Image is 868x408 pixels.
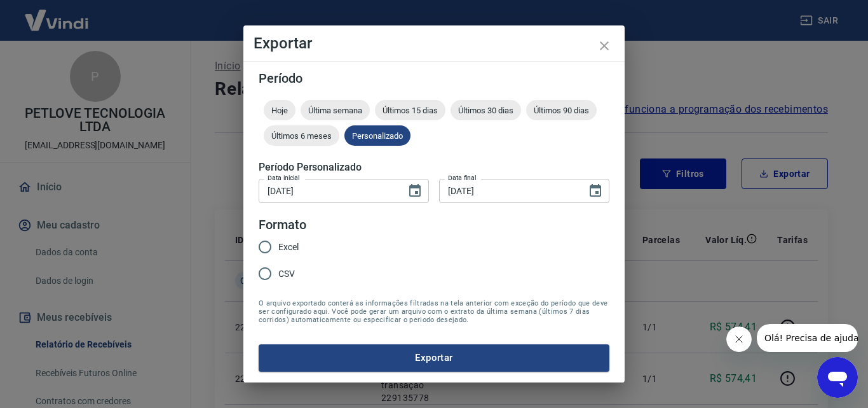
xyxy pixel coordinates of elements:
[301,106,370,115] span: Última semana
[259,72,609,85] h5: Período
[278,267,295,281] span: CSV
[726,327,752,352] iframe: Fechar mensagem
[757,324,858,352] iframe: Mensagem da empresa
[264,131,339,141] span: Últimos 6 meses
[264,100,295,120] div: Hoje
[375,100,445,120] div: Últimos 15 dias
[264,125,339,146] div: Últimos 6 meses
[264,106,295,115] span: Hoje
[589,31,620,61] button: close
[439,179,578,202] input: DD/MM/YYYY
[451,100,521,120] div: Últimos 30 dias
[259,179,397,202] input: DD/MM/YYYY
[817,357,858,398] iframe: Botão para abrir a janela de mensagens
[344,131,410,141] span: Personalizado
[451,106,521,115] span: Últimos 30 dias
[8,9,107,19] span: Olá! Precisa de ajuda?
[259,299,609,324] span: O arquivo exportado conterá as informações filtradas na tela anterior com exceção do período que ...
[448,173,477,183] label: Data final
[268,173,300,183] label: Data inicial
[278,241,299,254] span: Excel
[344,125,410,146] div: Personalizado
[254,36,614,51] h4: Exportar
[259,216,306,234] legend: Formato
[526,100,597,120] div: Últimos 90 dias
[526,106,597,115] span: Últimos 90 dias
[301,100,370,120] div: Última semana
[583,178,608,204] button: Choose date, selected date is 24 de set de 2025
[259,344,609,371] button: Exportar
[402,178,428,204] button: Choose date, selected date is 24 de set de 2025
[259,161,609,174] h5: Período Personalizado
[375,106,445,115] span: Últimos 15 dias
